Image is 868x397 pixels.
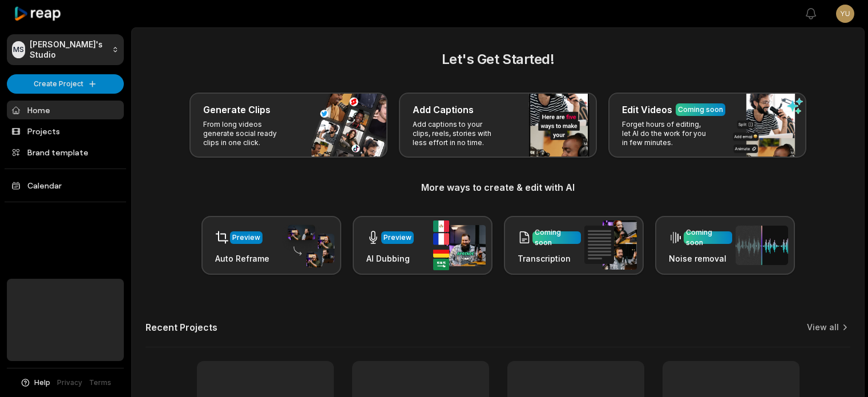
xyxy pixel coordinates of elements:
[7,101,124,119] a: Home
[282,223,334,268] img: auto_reframe.png
[584,220,637,270] img: transcription.png
[215,252,269,264] h3: Auto Reframe
[12,41,25,58] div: MS
[518,252,581,264] h3: Transcription
[807,322,839,333] a: View all
[203,120,292,147] p: From long videos generate social ready clips in one click.
[383,232,411,243] div: Preview
[232,232,260,243] div: Preview
[146,181,850,194] h3: More ways to create & edit with AI
[535,227,579,248] div: Coming soon
[57,378,82,388] a: Privacy
[203,103,271,117] h3: Generate Clips
[433,220,486,270] img: ai_dubbing.png
[678,105,723,115] div: Coming soon
[89,378,111,388] a: Terms
[7,176,124,195] a: Calendar
[413,120,501,147] p: Add captions to your clips, reels, stories with less effort in no time.
[366,252,414,264] h3: AI Dubbing
[146,322,217,333] h2: Recent Projects
[7,122,124,141] a: Projects
[7,143,124,162] a: Brand template
[7,74,124,94] button: Create Project
[34,378,50,388] span: Help
[622,103,672,117] h3: Edit Videos
[736,226,788,265] img: noise_removal.png
[669,252,732,264] h3: Noise removal
[30,39,107,60] p: [PERSON_NAME]'s Studio
[686,227,730,248] div: Coming soon
[622,120,710,147] p: Forget hours of editing, let AI do the work for you in few minutes.
[146,49,850,70] h2: Let's Get Started!
[413,103,474,117] h3: Add Captions
[20,378,50,388] button: Help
